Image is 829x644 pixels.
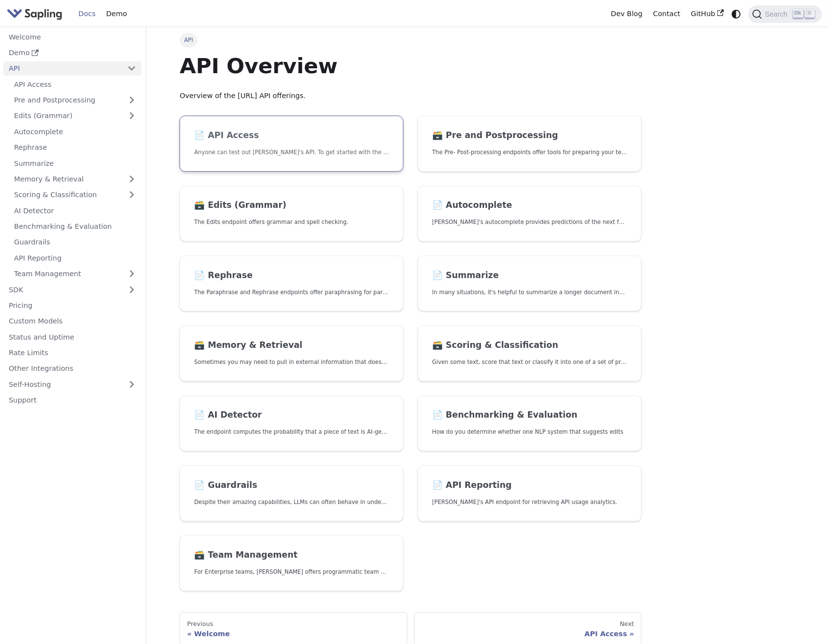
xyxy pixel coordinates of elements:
a: Scoring & Classification [9,188,142,202]
p: Given some text, score that text or classify it into one of a set of pre-specified categories. [432,358,627,367]
p: For Enterprise teams, Sapling offers programmatic team provisioning and management. [194,567,389,577]
button: Search (Ctrl+K) [748,5,822,23]
button: Expand sidebar category 'SDK' [122,282,142,297]
a: SDK [3,282,122,297]
div: API Access [422,629,634,638]
div: Welcome [187,629,400,638]
h2: Team Management [194,550,389,561]
span: API [180,33,198,47]
p: Sometimes you may need to pull in external information that doesn't fit in the context size of an... [194,358,389,367]
img: Sapling.ai [7,7,62,21]
a: Summarize [9,156,142,170]
p: In many situations, it's helpful to summarize a longer document into a shorter, more easily diges... [432,288,627,297]
div: Previous [187,620,400,628]
a: Self-Hosting [3,377,142,391]
p: Sapling's autocomplete provides predictions of the next few characters or words [432,218,627,227]
span: Search [762,10,793,18]
button: Collapse sidebar category 'API' [122,61,142,76]
p: Despite their amazing capabilities, LLMs can often behave in undesired [194,498,389,507]
h2: Pre and Postprocessing [432,130,627,141]
a: 🗃️ Scoring & ClassificationGiven some text, score that text or classify it into one of a set of p... [418,325,642,382]
a: 🗃️ Edits (Grammar)The Edits endpoint offers grammar and spell checking. [180,186,404,242]
h2: Memory & Retrieval [194,340,389,351]
a: Pre and Postprocessing [9,93,142,107]
a: API Access [9,77,142,91]
h1: API Overview [180,53,642,79]
a: Rephrase [9,141,142,155]
a: 📄️ Autocomplete[PERSON_NAME]'s autocomplete provides predictions of the next few characters or words [418,186,642,242]
a: Autocomplete [9,124,142,139]
a: Sapling.ai [7,7,66,21]
h2: Rephrase [194,270,389,281]
a: 📄️ Benchmarking & EvaluationHow do you determine whether one NLP system that suggests edits [418,396,642,452]
a: 📄️ AI DetectorThe endpoint computes the probability that a piece of text is AI-generated, [180,396,404,452]
a: 📄️ GuardrailsDespite their amazing capabilities, LLMs can often behave in undesired [180,465,404,522]
h2: Autocomplete [432,200,627,211]
a: 🗃️ Pre and PostprocessingThe Pre- Post-processing endpoints offer tools for preparing your text d... [418,116,642,172]
a: Benchmarking & Evaluation [9,220,142,234]
a: 🗃️ Memory & RetrievalSometimes you may need to pull in external information that doesn't fit in t... [180,325,404,382]
a: 📄️ RephraseThe Paraphrase and Rephrase endpoints offer paraphrasing for particular styles. [180,256,404,312]
p: The Edits endpoint offers grammar and spell checking. [194,218,389,227]
p: Overview of the [URL] API offerings. [180,90,642,102]
p: The Pre- Post-processing endpoints offer tools for preparing your text data for ingestation as we... [432,148,627,157]
p: Sapling's API endpoint for retrieving API usage analytics. [432,498,627,507]
a: Memory & Retrieval [9,172,142,186]
p: The Paraphrase and Rephrase endpoints offer paraphrasing for particular styles. [194,288,389,297]
h2: AI Detector [194,410,389,421]
p: Anyone can test out Sapling's API. To get started with the API, simply: [194,148,389,157]
h2: API Reporting [432,480,627,491]
a: Support [3,393,142,407]
nav: Breadcrumbs [180,33,642,47]
a: Pricing [3,299,142,313]
button: Switch between dark and light mode (currently system mode) [729,7,744,21]
kbd: K [805,9,815,18]
a: Docs [73,6,101,21]
a: API Reporting [9,251,142,265]
a: Rate Limits [3,346,142,360]
a: Contact [648,6,686,21]
a: Edits (Grammar) [9,109,142,123]
a: AI Detector [9,203,142,218]
a: Dev Blog [606,6,647,21]
h2: Benchmarking & Evaluation [432,410,627,421]
h2: Guardrails [194,480,389,491]
h2: Scoring & Classification [432,340,627,351]
a: 📄️ API Reporting[PERSON_NAME]'s API endpoint for retrieving API usage analytics. [418,465,642,522]
a: Team Management [9,267,142,281]
p: The endpoint computes the probability that a piece of text is AI-generated, [194,427,389,437]
a: Demo [101,6,132,21]
a: Guardrails [9,235,142,249]
div: Next [422,620,634,628]
a: Other Integrations [3,362,142,376]
p: How do you determine whether one NLP system that suggests edits [432,427,627,437]
h2: API Access [194,130,389,141]
a: 📄️ SummarizeIn many situations, it's helpful to summarize a longer document into a shorter, more ... [418,256,642,312]
a: GitHub [686,6,729,21]
a: Welcome [3,30,142,44]
a: API [3,61,122,76]
a: 📄️ API AccessAnyone can test out [PERSON_NAME]'s API. To get started with the API, simply: [180,116,404,172]
h2: Edits (Grammar) [194,200,389,211]
a: Demo [3,46,142,60]
h2: Summarize [432,270,627,281]
a: Status and Uptime [3,330,142,344]
a: Custom Models [3,314,142,328]
a: 🗃️ Team ManagementFor Enterprise teams, [PERSON_NAME] offers programmatic team provisioning and m... [180,535,404,591]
